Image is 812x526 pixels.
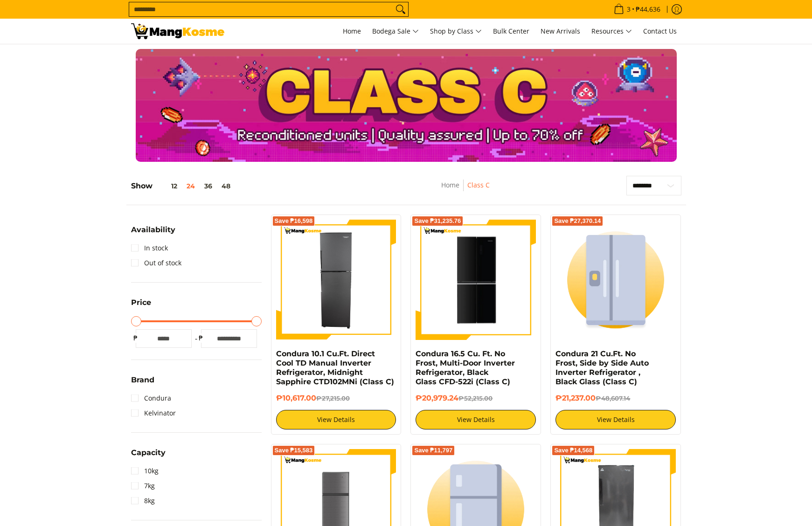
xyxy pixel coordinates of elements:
[131,23,224,39] img: Class C Home &amp; Business Appliances: Up to 70% Off l Mang Kosme
[430,26,482,37] span: Shop by Class
[643,27,677,35] span: Contact Us
[634,6,662,13] span: ₱44,636
[416,394,536,403] h6: ₱20,979.24
[131,376,154,391] summary: Open
[131,226,175,234] span: Availability
[200,182,217,190] button: 36
[343,27,361,35] span: Home
[153,182,182,190] button: 12
[131,406,176,421] a: Kelvinator
[338,19,366,44] a: Home
[425,19,486,44] a: Shop by Class
[131,299,151,313] summary: Open
[611,4,663,14] span: •
[414,218,461,224] span: Save ₱31,235.76
[414,448,452,453] span: Save ₱11,797
[591,26,632,37] span: Resources
[276,410,396,429] a: View Details
[493,27,529,35] span: Bulk Center
[554,218,601,224] span: Save ₱27,370.14
[276,220,396,340] img: Condura 10.1 Cu.Ft. Direct Cool TD Manual Inverter Refrigerator, Midnight Sapphire CTD102MNi (Cla...
[131,478,155,493] a: 7kg
[587,19,637,44] a: Resources
[131,241,168,256] a: In stock
[131,464,159,478] a: 10kg
[131,449,166,457] span: Capacity
[131,391,171,406] a: Condura
[555,410,676,429] a: View Details
[131,226,175,241] summary: Open
[316,394,350,402] del: ₱27,215.00
[131,376,154,384] span: Brand
[131,181,235,191] h5: Show
[131,299,151,306] span: Price
[416,221,536,339] img: Condura 16.5 Cu. Ft. No Frost, Multi-Door Inverter Refrigerator, Black Glass CFD-522i (Class C)
[276,349,394,386] a: Condura 10.1 Cu.Ft. Direct Cool TD Manual Inverter Refrigerator, Midnight Sapphire CTD102MNi (Cla...
[441,180,459,189] a: Home
[458,394,493,402] del: ₱52,215.00
[368,19,423,44] a: Bodega Sale
[234,19,681,44] nav: Main Menu
[416,349,515,386] a: Condura 16.5 Cu. Ft. No Frost, Multi-Door Inverter Refrigerator, Black Glass CFD-522i (Class C)
[182,182,200,190] button: 24
[536,19,585,44] a: New Arrivals
[393,2,408,16] button: Search
[131,449,166,464] summary: Open
[541,27,580,35] span: New Arrivals
[131,256,181,270] a: Out of stock
[555,349,649,386] a: Condura 21 Cu.Ft. No Frost, Side by Side Auto Inverter Refrigerator , Black Glass (Class C)
[275,218,313,224] span: Save ₱16,598
[276,394,396,403] h6: ₱10,617.00
[625,6,632,13] span: 3
[638,19,681,44] a: Contact Us
[555,220,676,340] img: Condura 21 Cu.Ft. No Frost, Side by Side Auto Inverter Refrigerator , Black Glass (Class C)
[555,394,676,403] h6: ₱21,237.00
[416,410,536,429] a: View Details
[372,26,419,37] span: Bodega Sale
[384,180,547,201] nav: Breadcrumbs
[596,394,630,402] del: ₱48,607.14
[275,448,313,453] span: Save ₱15,583
[131,493,155,508] a: 8kg
[554,448,592,453] span: Save ₱14,568
[217,182,235,190] button: 48
[196,333,206,343] span: ₱
[488,19,534,44] a: Bulk Center
[467,180,490,189] a: Class C
[131,333,140,343] span: ₱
